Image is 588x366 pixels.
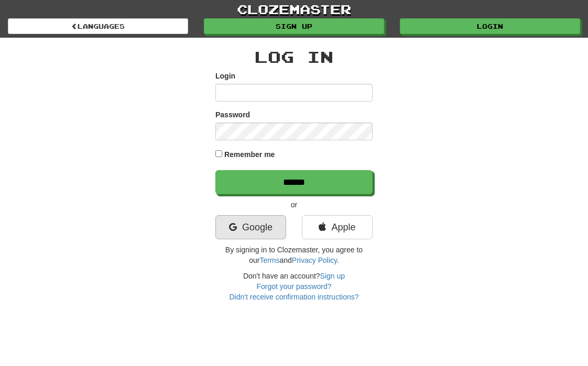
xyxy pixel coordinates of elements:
[224,149,275,160] label: Remember me
[215,109,250,120] label: Password
[302,215,373,239] a: Apple
[215,245,373,265] p: By signing in to Clozemaster, you agree to our and .
[215,199,373,210] p: or
[215,71,235,81] label: Login
[215,215,286,239] a: Google
[256,282,331,291] a: Forgot your password?
[400,18,580,34] a: Login
[215,48,373,65] h2: Log In
[215,271,373,302] div: Don't have an account?
[259,256,279,264] a: Terms
[8,18,188,34] a: Languages
[292,256,337,264] a: Privacy Policy
[229,293,358,301] a: Didn't receive confirmation instructions?
[204,18,384,34] a: Sign up
[320,272,345,280] a: Sign up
